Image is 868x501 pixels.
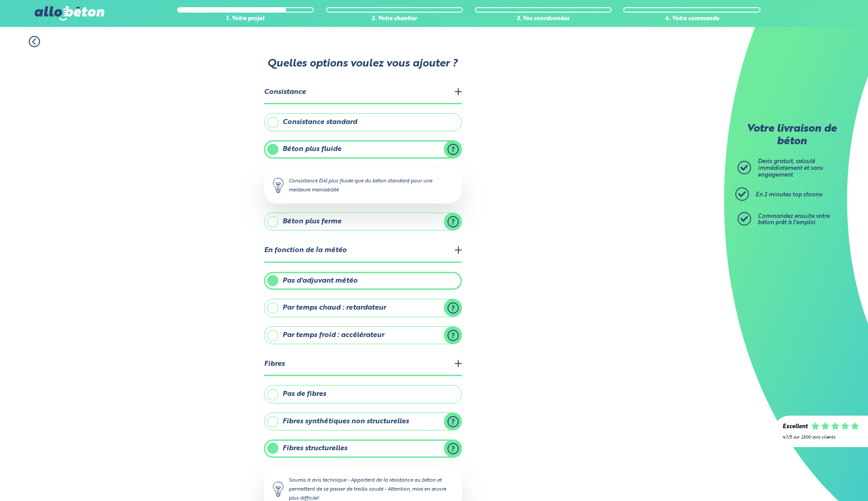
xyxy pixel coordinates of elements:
[475,16,612,22] div: 3. Vos coordonnées
[263,58,461,71] p: Quelles options voulez vous ajouter ?
[264,239,462,262] legend: En fonction de la météo
[264,299,462,317] label: Par temps chaud : retardateur
[264,140,462,158] label: Béton plus fluide
[264,272,462,290] label: Pas d'adjuvant météo
[177,16,314,22] div: 1. Votre projet
[264,439,462,457] label: Fibres structurelles
[264,113,462,131] label: Consistance standard
[264,353,462,376] legend: Fibres
[264,168,462,204] div: Consistance (S4) plus fluide que du béton standard pour une meilleure maniabilité
[264,81,462,104] legend: Consistance
[623,16,760,22] div: 4. Votre commande
[326,16,463,22] div: 2. Votre chantier
[35,6,104,21] img: allobéton
[264,326,462,344] label: Par temps froid : accélérateur
[264,385,462,403] label: Pas de fibres
[264,213,462,231] label: Béton plus ferme
[788,466,858,491] iframe: Help widget launcher
[264,412,462,430] label: Fibres synthétiques non structurelles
